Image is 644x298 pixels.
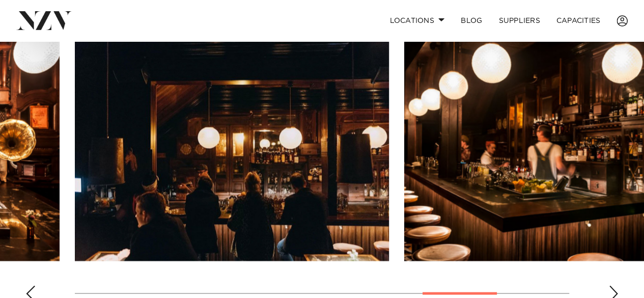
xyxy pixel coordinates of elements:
[381,10,453,32] a: Locations
[548,10,609,32] a: Capacities
[75,30,389,261] swiper-slide: 8 / 10
[16,11,72,30] img: nzv-logo.png
[490,10,548,32] a: SUPPLIERS
[453,10,490,32] a: BLOG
